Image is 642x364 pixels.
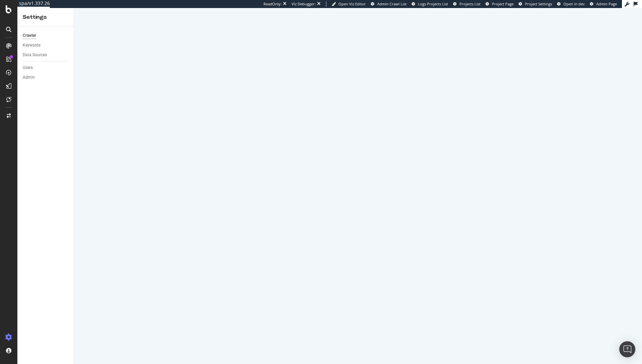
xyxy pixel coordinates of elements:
div: Crawler [23,32,36,39]
div: Keywords [23,42,40,49]
a: Admin [23,74,69,81]
span: Projects List [459,1,480,6]
span: Admin Crawl List [377,1,407,6]
a: Project Settings [519,1,552,7]
a: Users [23,64,69,71]
a: Admin Page [590,1,617,7]
a: Open in dev [557,1,585,7]
span: Project Settings [525,1,552,6]
a: Admin Crawl List [371,1,407,7]
a: Data Sources [23,52,69,59]
span: Open Viz Editor [338,1,366,6]
a: Crawler [23,32,69,39]
div: Viz Debugger: [292,1,316,7]
span: Open in dev [563,1,585,6]
span: Admin Page [596,1,617,6]
a: Open Viz Editor [332,1,366,7]
div: Open Intercom Messenger [619,341,635,357]
span: Logs Projects List [418,1,448,6]
div: ReadOnly: [263,1,282,7]
div: Users [23,64,33,71]
a: Keywords [23,42,69,49]
a: Logs Projects List [412,1,448,7]
a: Project Page [486,1,514,7]
div: Data Sources [23,52,47,59]
a: Projects List [453,1,480,7]
div: Admin [23,74,35,81]
span: Project Page [492,1,514,6]
div: Settings [23,13,69,21]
